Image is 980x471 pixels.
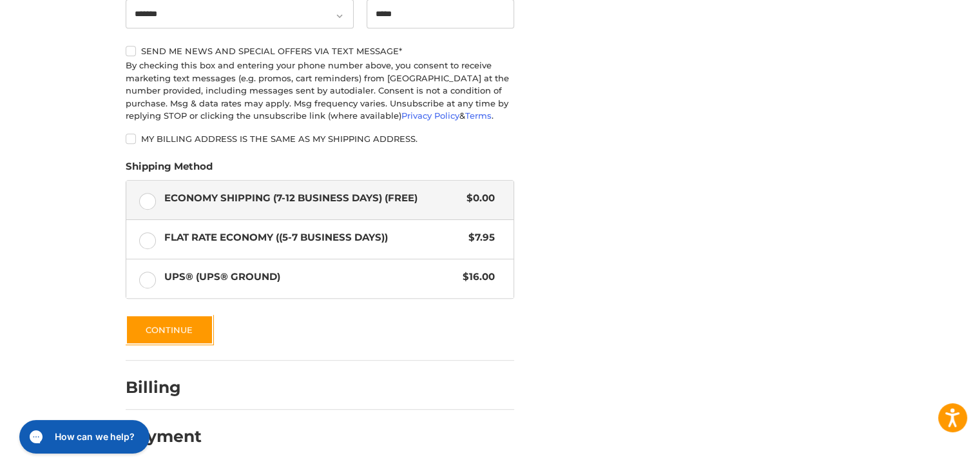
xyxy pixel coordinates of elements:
button: Continue [126,315,213,345]
span: Economy Shipping (7-12 Business Days) (Free) [164,191,461,206]
a: Terms [465,110,492,121]
span: $16.00 [456,270,495,285]
span: UPS® (UPS® Ground) [164,270,457,285]
span: Flat Rate Economy ((5-7 Business Days)) [164,230,463,245]
span: $7.95 [462,230,495,245]
h2: Billing [126,377,201,397]
label: My billing address is the same as my shipping address. [126,134,514,144]
div: By checking this box and entering your phone number above, you consent to receive marketing text ... [126,59,514,123]
iframe: Google Customer Reviews [874,436,980,471]
span: $0.00 [460,191,495,206]
h2: Payment [126,426,202,446]
label: Send me news and special offers via text message* [126,46,514,56]
legend: Shipping Method [126,159,213,180]
a: Privacy Policy [401,110,459,121]
iframe: Gorgias live chat messenger [13,416,153,458]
